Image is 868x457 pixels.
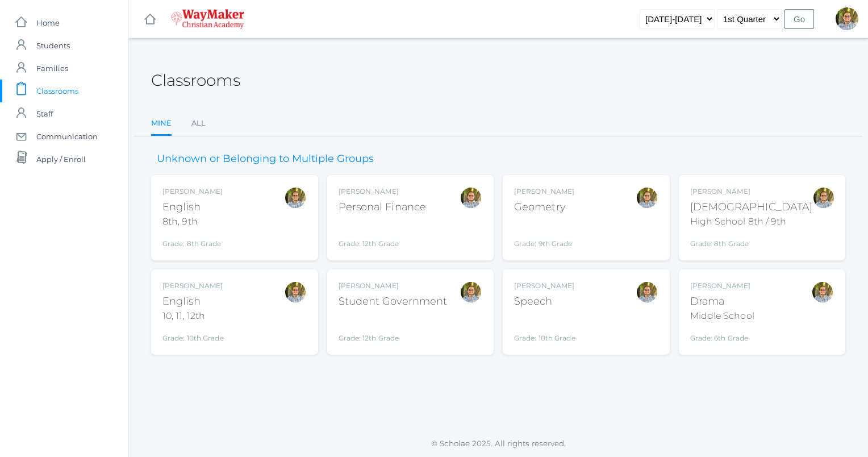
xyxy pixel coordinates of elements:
[339,200,427,215] div: Personal Finance
[690,294,754,309] div: Drama
[784,9,814,29] input: Go
[514,219,574,249] div: Grade: 9th Grade
[36,102,53,125] span: Staff
[636,186,658,209] div: Kylen Braileanu
[460,186,482,209] div: Kylen Braileanu
[690,186,813,197] div: [PERSON_NAME]
[162,200,223,215] div: English
[162,215,223,228] div: 8th, 9th
[690,327,754,343] div: Grade: 6th Grade
[284,186,307,209] div: Kylen Braileanu
[690,281,754,291] div: [PERSON_NAME]
[162,309,224,323] div: 10, 11, 12th
[514,200,574,215] div: Geometry
[151,72,240,89] h2: Classrooms
[36,80,78,102] span: Classrooms
[339,314,448,343] div: Grade: 12th Grade
[460,281,482,304] div: Kylen Braileanu
[36,34,70,57] span: Students
[836,7,858,30] div: Kylen Braileanu
[811,281,834,304] div: Kylen Braileanu
[514,186,574,197] div: [PERSON_NAME]
[339,281,448,291] div: [PERSON_NAME]
[162,281,224,291] div: [PERSON_NAME]
[812,186,835,209] div: Kylen Braileanu
[690,309,754,323] div: Middle School
[36,57,68,80] span: Families
[36,148,86,171] span: Apply / Enroll
[690,215,813,228] div: High School 8th / 9th
[36,11,60,34] span: Home
[162,294,224,309] div: English
[36,125,98,148] span: Communication
[339,294,448,309] div: Student Government
[171,9,244,29] img: waymaker-logo-stack-white-1602f2b1af18da31a5905e9982d058868370996dac5278e84edea6dabf9a3315.png
[191,112,206,135] a: All
[514,281,575,291] div: [PERSON_NAME]
[339,186,427,197] div: [PERSON_NAME]
[162,327,224,343] div: Grade: 10th Grade
[151,153,379,165] h3: Unknown or Belonging to Multiple Groups
[514,314,575,343] div: Grade: 10th Grade
[514,294,575,309] div: Speech
[151,112,172,136] a: Mine
[162,186,223,197] div: [PERSON_NAME]
[690,233,813,249] div: Grade: 8th Grade
[636,281,658,304] div: Kylen Braileanu
[339,219,427,249] div: Grade: 12th Grade
[284,281,307,304] div: Kylen Braileanu
[690,200,813,215] div: [DEMOGRAPHIC_DATA]
[162,233,223,249] div: Grade: 8th Grade
[128,438,868,449] p: © Scholae 2025. All rights reserved.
